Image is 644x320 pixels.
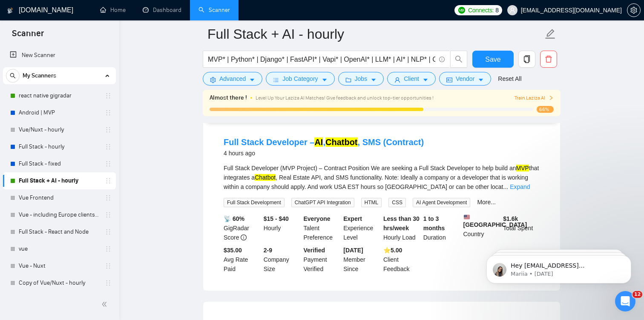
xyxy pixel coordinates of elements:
[3,47,116,64] li: New Scanner
[451,55,467,63] span: search
[224,137,424,147] a: Full Stack Developer –AI,Chatbot, SMS (Contract)
[105,246,112,252] span: holder
[219,74,246,83] span: Advanced
[19,223,100,240] a: Full Stack - React and Node
[264,247,272,254] b: 2-9
[387,72,436,86] button: userClientcaret-down
[256,95,434,101] span: Level Up Your Laziza AI Matches! Give feedback and unlock top-tier opportunities !
[439,57,445,62] span: info-circle
[19,87,100,104] a: react native gigradar
[222,246,262,274] div: Avg Rate Paid
[19,172,100,189] a: Full Stack + AI - hourly
[464,214,470,220] img: 🇺🇸
[10,47,109,64] a: New Scanner
[549,95,554,100] span: right
[105,109,112,116] span: holder
[314,137,323,147] mark: AI
[627,7,641,14] a: setting
[343,247,363,254] b: [DATE]
[19,189,100,206] a: Vue Frontend
[210,77,216,83] span: setting
[105,92,112,99] span: holder
[5,27,51,45] span: Scanner
[19,121,100,138] a: Vue/Nuxt - hourly
[463,214,527,228] b: [GEOGRAPHIC_DATA]
[361,198,382,207] span: HTML
[143,6,181,14] a: dashboardDashboard
[304,215,331,222] b: Everyone
[510,183,530,190] a: Expand
[7,4,13,17] img: logo
[446,77,452,83] span: idcard
[203,72,262,86] button: settingAdvancedcaret-down
[19,206,100,223] a: Vue - including Europe clients | only search title
[355,74,368,83] span: Jobs
[495,6,499,15] span: 8
[100,6,126,14] a: homeHome
[19,138,100,155] a: Full Stack - hourly
[208,54,435,65] input: Search Freelance Jobs...
[485,54,500,65] span: Save
[343,215,362,222] b: Expert
[6,73,19,79] span: search
[19,257,100,274] a: Vue - Nuxt
[478,77,484,83] span: caret-down
[105,126,112,133] span: holder
[404,74,419,83] span: Client
[105,177,112,184] span: holder
[262,246,302,274] div: Company Size
[345,77,351,83] span: folder
[518,51,535,68] button: copy
[423,77,428,83] span: caret-down
[264,215,289,222] b: $15 - $40
[19,240,100,257] a: vue
[105,263,112,269] span: holder
[302,214,342,242] div: Talent Preference
[224,148,424,158] div: 4 hours ago
[224,163,540,191] div: Full Stack Developer (MVP Project) – Contract Position We are seeking a Full Stack Developer to h...
[498,74,521,83] a: Reset All
[509,7,515,13] span: user
[474,237,644,297] iframe: Intercom notifications message
[458,7,465,14] img: upwork-logo.png
[105,160,112,167] span: holder
[302,246,342,274] div: Payment Verified
[537,106,554,113] span: 66%
[394,77,400,83] span: user
[282,74,318,83] span: Job Category
[462,214,502,242] div: Country
[105,211,112,218] span: holder
[19,104,100,121] a: Android | MVP
[388,198,406,207] span: CSS
[210,93,247,103] span: Almost there !
[105,194,112,201] span: holder
[515,94,554,102] button: Train Laziza AI
[198,6,230,14] a: searchScanner
[249,77,255,83] span: caret-down
[383,247,402,254] b: ⭐️ 5.00
[545,29,556,40] span: edit
[291,198,354,207] span: ChatGPT API Integration
[266,72,334,86] button: barsJob Categorycaret-down
[503,183,509,190] span: ...
[468,6,494,15] span: Connects:
[207,23,543,45] input: Scanner name...
[6,69,20,83] button: search
[224,198,285,207] span: Full Stack Development
[105,229,112,235] span: holder
[304,247,325,254] b: Verified
[371,77,377,83] span: caret-down
[105,280,112,286] span: holder
[450,51,467,68] button: search
[501,214,541,242] div: Total Spent
[627,3,641,17] button: setting
[342,214,382,242] div: Experience Level
[222,214,262,242] div: GigRadar Score
[255,174,276,181] mark: Chatbot
[105,143,112,150] span: holder
[19,155,100,172] a: Full Stack - fixed
[413,198,470,207] span: AI Agent Development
